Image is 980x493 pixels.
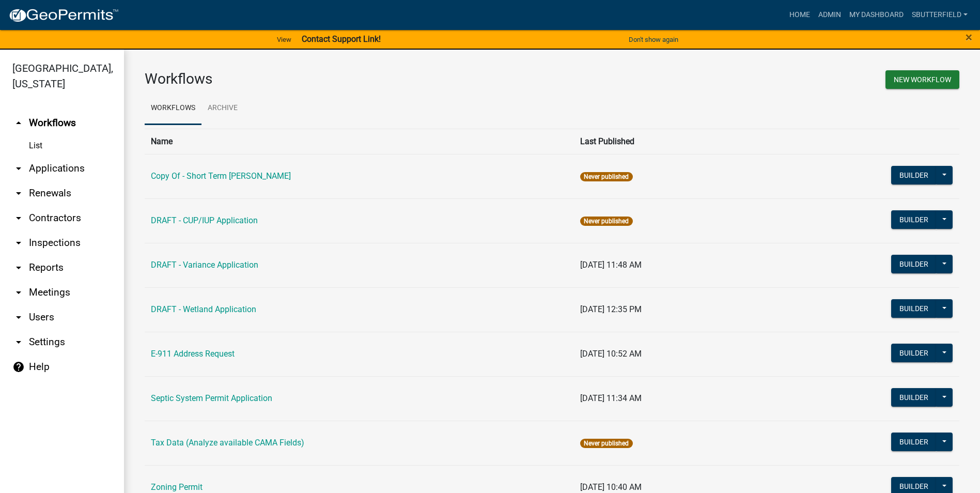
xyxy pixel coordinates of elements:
button: Builder [891,299,937,318]
a: Zoning Permit [151,482,203,492]
a: Septic System Permit Application [151,393,272,403]
a: DRAFT - Variance Application [151,260,258,270]
button: Builder [891,210,937,229]
i: arrow_drop_down [12,162,25,175]
th: Name [145,129,574,154]
span: Never published [580,217,632,226]
button: Builder [891,388,937,407]
i: arrow_drop_down [12,261,25,274]
a: Home [785,5,814,25]
a: Admin [814,5,845,25]
i: arrow_drop_down [12,237,25,249]
a: Tax Data (Analyze available CAMA Fields) [151,438,304,448]
span: Never published [580,172,632,181]
button: Builder [891,344,937,362]
button: Don't show again [625,31,682,48]
th: Last Published [574,129,765,154]
i: arrow_drop_down [12,311,25,323]
span: [DATE] 11:34 AM [580,393,642,403]
button: Builder [891,433,937,451]
span: × [966,30,972,44]
i: arrow_drop_down [12,336,25,348]
strong: Contact Support Link! [302,34,381,44]
button: Builder [891,255,937,273]
button: Builder [891,166,937,184]
span: Never published [580,439,632,448]
i: arrow_drop_down [12,212,25,224]
span: [DATE] 11:48 AM [580,260,642,270]
i: arrow_drop_down [12,187,25,199]
button: Close [966,31,972,43]
button: New Workflow [885,70,959,89]
a: DRAFT - CUP/IUP Application [151,215,258,225]
i: arrow_drop_down [12,286,25,299]
a: Archive [201,92,244,125]
a: My Dashboard [845,5,908,25]
a: Copy Of - Short Term [PERSON_NAME] [151,171,291,181]
i: help [12,361,25,373]
span: [DATE] 12:35 PM [580,304,642,314]
a: View [273,31,295,48]
a: E-911 Address Request [151,349,235,359]
h3: Workflows [145,70,545,88]
i: arrow_drop_up [12,117,25,129]
span: [DATE] 10:52 AM [580,349,642,359]
a: Sbutterfield [908,5,972,25]
a: Workflows [145,92,201,125]
span: [DATE] 10:40 AM [580,482,642,492]
a: DRAFT - Wetland Application [151,304,256,314]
